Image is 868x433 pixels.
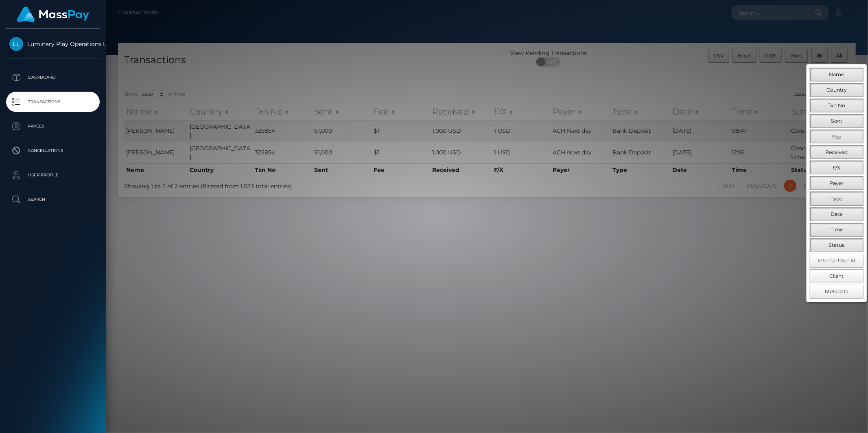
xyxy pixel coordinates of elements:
button: Fee [810,130,864,143]
button: Date [810,207,864,221]
button: Type [810,191,864,205]
img: MassPay Logo [17,7,89,22]
span: Client [830,273,844,279]
span: Sent [831,118,842,124]
p: Search [9,193,96,206]
button: Received [810,145,864,159]
img: Luminary Play Operations Limited [9,37,23,51]
button: Internal User Id [810,254,864,268]
button: F/X [810,160,864,174]
p: Cancellations [9,145,96,157]
span: F/X [833,165,841,171]
p: Payees [9,120,96,132]
p: User Profile [9,169,96,181]
a: Cancellations [6,141,100,161]
button: Name [810,68,864,81]
button: Country [810,83,864,97]
span: Metadata [825,288,848,295]
span: Date [831,211,843,217]
button: Txn No [810,99,864,112]
p: Transactions [9,96,96,108]
a: Dashboard [6,67,100,88]
span: Internal User Id [818,257,856,264]
button: Metadata [810,285,864,299]
p: Dashboard [9,71,96,84]
span: Country [826,87,847,93]
span: Payer [830,180,844,186]
a: User Profile [6,165,100,185]
span: Status [829,242,845,248]
span: Type [831,196,843,202]
span: Name [829,71,844,77]
a: Payees [6,116,100,136]
button: Payer [810,176,864,190]
button: Sent [810,114,864,128]
button: Status [810,238,864,252]
button: Time [810,223,864,237]
span: Received [826,149,848,155]
a: Search [6,189,100,210]
span: Txn No [828,102,846,108]
span: Time [831,226,843,233]
button: Client [810,269,864,283]
a: Transactions [6,92,100,112]
span: Fee [832,134,841,140]
span: Luminary Play Operations Limited [6,40,100,48]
